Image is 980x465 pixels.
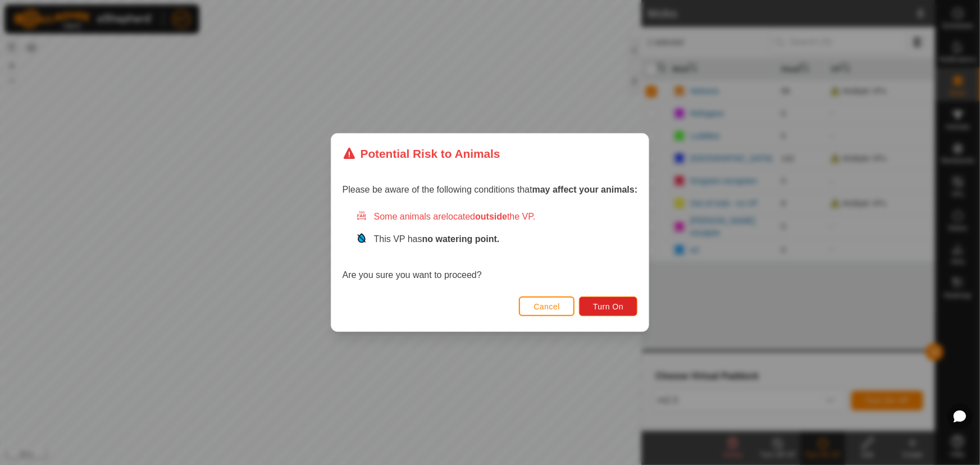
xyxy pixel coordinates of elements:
[343,210,638,282] div: Are you sure you want to proceed?
[534,302,560,311] span: Cancel
[519,297,575,316] button: Cancel
[593,302,623,311] span: Turn On
[446,212,536,221] span: located the VP.
[532,185,638,194] strong: may affect your animals:
[343,185,638,194] span: Please be aware of the following conditions that
[475,212,507,221] strong: outside
[422,234,500,244] strong: no watering point.
[374,234,500,244] span: This VP has
[343,145,500,162] div: Potential Risk to Animals
[356,210,638,224] div: Some animals are
[579,297,637,316] button: Turn On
